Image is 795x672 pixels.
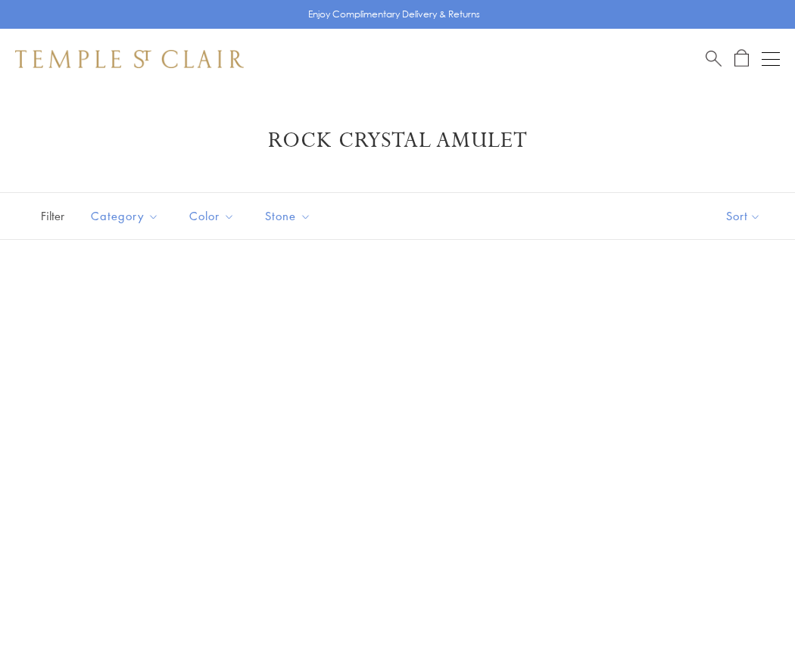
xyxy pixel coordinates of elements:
[308,7,480,22] p: Enjoy Complimentary Delivery & Returns
[79,199,170,233] button: Category
[257,207,323,226] span: Stone
[15,50,244,68] img: Temple St. Clair
[692,193,795,239] button: Show sort by
[762,50,780,68] button: Open navigation
[178,199,246,233] button: Color
[706,49,722,68] a: Search
[734,49,749,68] a: Open Shopping Bag
[38,127,757,154] h1: Rock Crystal Amulet
[254,199,323,233] button: Stone
[83,207,170,226] span: Category
[182,207,246,226] span: Color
